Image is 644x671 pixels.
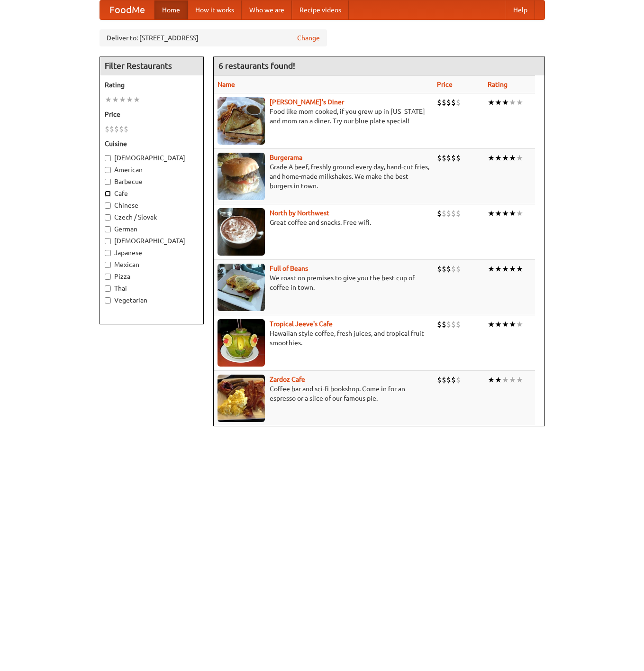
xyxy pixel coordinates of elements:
[437,153,442,163] li: $
[516,208,523,219] li: ★
[218,208,265,256] img: north.jpg
[218,273,429,292] p: We roast on premises to give you the best cup of coffee in town.
[105,179,111,185] input: Barbecue
[270,154,302,161] a: Burgerama
[218,384,429,403] p: Coffee bar and sci-fi bookshop. Come in for an espresso or a slice of our famous pie.
[218,329,429,348] p: Hawaiian style coffee, fresh juices, and tropical fruit smoothies.
[105,124,109,134] li: $
[105,248,199,257] label: Japanese
[100,56,203,75] h4: Filter Restaurants
[442,208,446,219] li: $
[105,250,111,256] input: Japanese
[516,153,523,163] li: ★
[446,375,451,385] li: $
[509,97,516,108] li: ★
[270,320,333,328] a: Tropical Jeeve's Cafe
[218,162,429,191] p: Grade A beef, freshly ground every day, hand-cut fries, and home-made milkshakes. We make the bes...
[451,153,456,163] li: $
[218,153,265,200] img: burgerama.jpg
[516,97,523,108] li: ★
[126,94,133,105] li: ★
[488,81,508,88] a: Rating
[437,208,442,219] li: $
[451,97,456,108] li: $
[437,375,442,385] li: $
[437,319,442,330] li: $
[451,208,456,219] li: $
[124,124,128,134] li: $
[105,295,199,305] label: Vegetarian
[456,375,461,385] li: $
[509,208,516,219] li: ★
[446,319,451,330] li: $
[270,209,329,217] a: North by Northwest
[442,319,446,330] li: $
[105,165,199,175] label: American
[105,155,111,161] input: [DEMOGRAPHIC_DATA]
[456,264,461,274] li: $
[495,375,502,385] li: ★
[105,177,199,186] label: Barbecue
[437,97,442,108] li: $
[218,375,265,422] img: zardoz.jpg
[105,189,199,198] label: Cafe
[442,264,446,274] li: $
[105,262,111,268] input: Mexican
[109,124,114,134] li: $
[442,153,446,163] li: $
[451,375,456,385] li: $
[446,97,451,108] li: $
[105,201,199,210] label: Chinese
[451,319,456,330] li: $
[105,274,111,280] input: Pizza
[270,265,308,272] b: Full of Beans
[218,61,295,70] ng-pluralize: 6 restaurants found!
[442,97,446,108] li: $
[270,376,305,383] a: Zardoz Cafe
[242,0,292,19] a: Who we are
[502,153,509,163] li: ★
[488,264,495,274] li: ★
[509,319,516,330] li: ★
[105,214,111,221] input: Czech / Slovak
[506,0,535,19] a: Help
[502,97,509,108] li: ★
[218,107,429,126] p: Food like mom cooked, if you grew up in [US_STATE] and mom ran a diner. Try our blue plate special!
[270,98,344,106] a: [PERSON_NAME]'s Diner
[502,375,509,385] li: ★
[495,319,502,330] li: ★
[437,81,453,88] a: Price
[154,0,188,19] a: Home
[495,208,502,219] li: ★
[105,167,111,173] input: American
[516,319,523,330] li: ★
[218,264,265,311] img: beans.jpg
[495,264,502,274] li: ★
[105,110,199,119] h5: Price
[456,97,461,108] li: $
[488,375,495,385] li: ★
[105,153,199,163] label: [DEMOGRAPHIC_DATA]
[105,139,199,148] h5: Cuisine
[495,97,502,108] li: ★
[488,208,495,219] li: ★
[446,153,451,163] li: $
[100,0,154,19] a: FoodMe
[437,264,442,274] li: $
[446,208,451,219] li: $
[218,319,265,367] img: jeeves.jpg
[488,97,495,108] li: ★
[105,284,199,293] label: Thai
[105,297,111,303] input: Vegetarian
[188,0,242,19] a: How it works
[516,264,523,274] li: ★
[114,124,119,134] li: $
[456,153,461,163] li: $
[488,153,495,163] li: ★
[218,97,265,145] img: sallys.jpg
[105,285,111,292] input: Thai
